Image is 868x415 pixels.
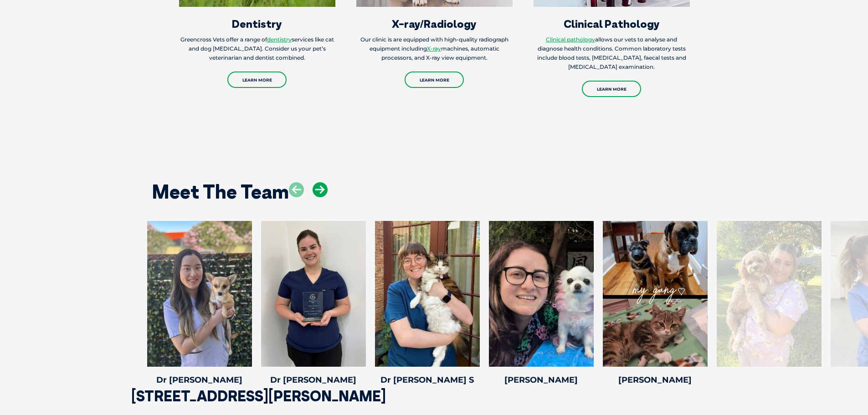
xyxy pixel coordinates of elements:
[489,376,594,384] h4: [PERSON_NAME]
[147,376,252,384] h4: Dr [PERSON_NAME]
[375,376,480,384] h4: Dr [PERSON_NAME] S
[261,376,366,384] h4: Dr [PERSON_NAME]
[356,35,513,62] p: Our clinic is are equipped with high-quality radiograph equipment including machines, automatic p...
[267,36,292,43] a: dentistry
[427,45,441,52] a: X-ray
[603,376,708,384] h4: [PERSON_NAME]
[227,72,287,88] a: Learn More
[546,36,595,43] a: Clinical pathology
[534,35,690,72] p: allows our vets to analyse and diagnose health conditions. Common laboratory tests include blood ...
[179,35,335,62] p: Greencross Vets offer a range of services like cat and dog [MEDICAL_DATA]. Consider us your pet’s...
[582,81,641,97] a: Learn More
[152,182,289,201] h2: Meet The Team
[179,18,335,29] h3: Dentistry
[405,72,464,88] a: Learn More
[534,18,690,29] h3: Clinical Pathology
[356,18,513,29] h3: X-ray/Radiology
